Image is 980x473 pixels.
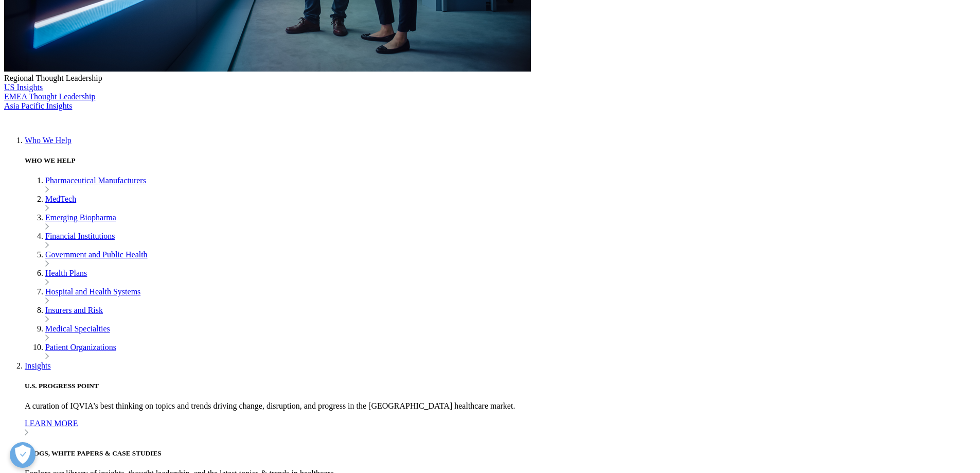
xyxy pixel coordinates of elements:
[25,361,51,370] a: Insights
[45,324,110,333] a: Medical Specialties
[4,83,43,92] a: US Insights
[10,442,35,468] button: Open Preferences
[4,74,976,83] div: Regional Thought Leadership
[25,401,976,411] p: A curation of IQVIA's best thinking on topics and trends driving change, disruption, and progress...
[45,213,116,222] a: Emerging Biopharma
[45,195,76,203] a: MedTech
[4,111,86,126] img: IQVIA Healthcare Information Technology and Pharma Clinical Research Company
[45,343,116,352] a: Patient Organizations
[45,306,103,314] a: Insurers and Risk
[25,419,976,437] a: LEARN MORE
[45,250,148,259] a: Government and Public Health
[25,382,976,390] h5: U.S. PROGRESS POINT
[45,176,146,185] a: Pharmaceutical Manufacturers
[45,269,87,277] a: Health Plans
[25,156,976,165] h5: WHO WE HELP
[45,232,115,240] a: Financial Institutions
[4,92,95,101] a: EMEA Thought Leadership
[25,136,72,145] a: Who We Help
[25,449,976,458] h5: BLOGS, WHITE PAPERS & CASE STUDIES
[45,287,140,296] a: Hospital and Health Systems
[4,101,72,110] a: Asia Pacific Insights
